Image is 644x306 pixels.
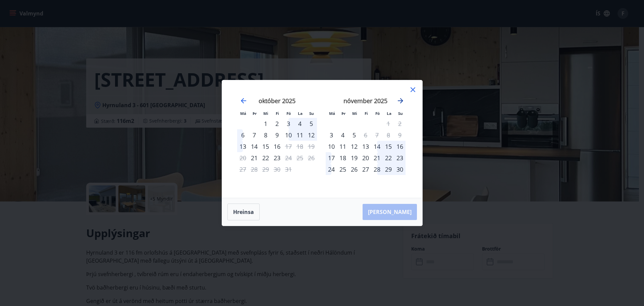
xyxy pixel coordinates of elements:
[348,164,360,175] div: 26
[394,164,406,175] div: 30
[260,164,271,175] td: Not available. miðvikudagur, 29. október 2025
[249,141,260,152] div: 14
[394,129,406,141] td: Not available. sunnudagur, 9. nóvember 2025
[306,129,317,141] td: Choose sunnudagur, 12. október 2025 as your check-in date. It’s available.
[249,152,260,164] div: Aðeins innritun í boði
[394,152,406,164] td: Choose sunnudagur, 23. nóvember 2025 as your check-in date. It’s available.
[249,129,260,141] td: Choose þriðjudagur, 7. október 2025 as your check-in date. It’s available.
[375,111,380,116] small: Fö
[348,164,360,175] td: Choose miðvikudagur, 26. nóvember 2025 as your check-in date. It’s available.
[343,97,387,105] strong: nóvember 2025
[337,152,348,164] td: Choose þriðjudagur, 18. nóvember 2025 as your check-in date. It’s available.
[337,129,348,141] td: Choose þriðjudagur, 4. nóvember 2025 as your check-in date. It’s available.
[237,164,249,175] td: Not available. mánudagur, 27. október 2025
[239,97,248,105] div: Move backward to switch to the previous month.
[371,164,383,175] div: 28
[298,111,303,116] small: La
[383,164,394,175] td: Choose laugardagur, 29. nóvember 2025 as your check-in date. It’s available.
[326,164,337,175] div: 24
[360,129,371,141] div: Aðeins útritun í boði
[263,111,268,116] small: Mi
[271,141,283,152] div: 16
[227,204,260,220] button: Hreinsa
[371,141,383,152] td: Choose föstudagur, 14. nóvember 2025 as your check-in date. It’s available.
[326,152,337,164] div: 17
[276,111,279,116] small: Fi
[271,118,283,129] div: 2
[394,141,406,152] td: Choose sunnudagur, 16. nóvember 2025 as your check-in date. It’s available.
[306,141,317,152] td: Not available. sunnudagur, 19. október 2025
[348,141,360,152] td: Choose miðvikudagur, 12. nóvember 2025 as your check-in date. It’s available.
[240,111,246,116] small: Má
[383,152,394,164] td: Choose laugardagur, 22. nóvember 2025 as your check-in date. It’s available.
[249,164,260,175] td: Not available. þriðjudagur, 28. október 2025
[260,152,271,164] div: 22
[360,129,371,141] td: Not available. fimmtudagur, 6. nóvember 2025
[360,164,371,175] td: Choose fimmtudagur, 27. nóvember 2025 as your check-in date. It’s available.
[283,118,294,129] td: Choose föstudagur, 3. október 2025 as your check-in date. It’s available.
[260,141,271,152] div: 15
[309,111,314,116] small: Su
[271,141,283,152] td: Choose fimmtudagur, 16. október 2025 as your check-in date. It’s available.
[398,111,403,116] small: Su
[260,129,271,141] div: 8
[337,141,348,152] td: Choose þriðjudagur, 11. nóvember 2025 as your check-in date. It’s available.
[283,164,294,175] td: Not available. föstudagur, 31. október 2025
[348,152,360,164] div: 19
[294,152,306,164] td: Not available. laugardagur, 25. október 2025
[326,129,337,141] div: Aðeins innritun í boði
[283,141,294,152] div: Aðeins útritun í boði
[306,118,317,129] div: 5
[283,141,294,152] td: Not available. föstudagur, 17. október 2025
[237,141,249,152] td: Choose mánudagur, 13. október 2025 as your check-in date. It’s available.
[271,164,283,175] td: Not available. fimmtudagur, 30. október 2025
[326,141,337,152] td: Choose mánudagur, 10. nóvember 2025 as your check-in date. It’s available.
[394,152,406,164] div: 23
[326,141,337,152] div: Aðeins innritun í boði
[306,152,317,164] td: Not available. sunnudagur, 26. október 2025
[394,164,406,175] td: Choose sunnudagur, 30. nóvember 2025 as your check-in date. It’s available.
[337,164,348,175] div: 25
[352,111,357,116] small: Mi
[337,152,348,164] div: 18
[294,129,306,141] td: Choose laugardagur, 11. október 2025 as your check-in date. It’s available.
[360,152,371,164] div: 20
[348,129,360,141] div: 5
[260,118,271,129] div: 1
[326,152,337,164] td: Choose mánudagur, 17. nóvember 2025 as your check-in date. It’s available.
[306,118,317,129] td: Choose sunnudagur, 5. október 2025 as your check-in date. It’s available.
[371,152,383,164] td: Choose föstudagur, 21. nóvember 2025 as your check-in date. It’s available.
[337,164,348,175] td: Choose þriðjudagur, 25. nóvember 2025 as your check-in date. It’s available.
[260,118,271,129] td: Choose miðvikudagur, 1. október 2025 as your check-in date. It’s available.
[259,97,296,105] strong: október 2025
[237,129,249,141] td: Choose mánudagur, 6. október 2025 as your check-in date. It’s available.
[387,111,391,116] small: La
[286,111,291,116] small: Fö
[365,111,368,116] small: Fi
[237,152,249,164] td: Not available. mánudagur, 20. október 2025
[360,152,371,164] td: Choose fimmtudagur, 20. nóvember 2025 as your check-in date. It’s available.
[271,152,283,164] div: 23
[360,141,371,152] div: 13
[260,129,271,141] td: Choose miðvikudagur, 8. október 2025 as your check-in date. It’s available.
[337,141,348,152] div: 11
[360,164,371,175] div: 27
[383,129,394,141] td: Not available. laugardagur, 8. nóvember 2025
[260,152,271,164] td: Choose miðvikudagur, 22. október 2025 as your check-in date. It’s available.
[383,118,394,129] td: Not available. laugardagur, 1. nóvember 2025
[237,141,249,152] div: 13
[271,118,283,129] td: Choose fimmtudagur, 2. október 2025 as your check-in date. It’s available.
[283,129,294,141] div: 10
[383,152,394,164] div: 22
[360,141,371,152] td: Choose fimmtudagur, 13. nóvember 2025 as your check-in date. It’s available.
[329,111,335,116] small: Má
[341,111,345,116] small: Þr
[383,141,394,152] td: Choose laugardagur, 15. nóvember 2025 as your check-in date. It’s available.
[348,129,360,141] td: Choose miðvikudagur, 5. nóvember 2025 as your check-in date. It’s available.
[283,118,294,129] div: 3
[326,129,337,141] td: Choose mánudagur, 3. nóvember 2025 as your check-in date. It’s available.
[348,141,360,152] div: 12
[337,129,348,141] div: 4
[294,118,306,129] div: 4
[260,141,271,152] td: Choose miðvikudagur, 15. október 2025 as your check-in date. It’s available.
